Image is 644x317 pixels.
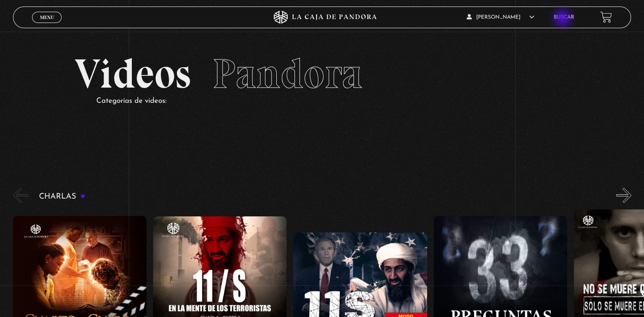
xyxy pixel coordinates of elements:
[39,193,85,201] h3: Charlas
[13,188,28,203] button: Previous
[75,53,569,95] h2: Videos
[96,95,569,108] p: Categorías de videos:
[554,15,574,20] a: Buscar
[212,49,363,98] span: Pandora
[600,11,612,23] a: View your shopping cart
[467,15,534,20] span: [PERSON_NAME]
[40,15,54,20] span: Menu
[37,22,57,28] span: Cerrar
[616,188,631,203] button: Next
